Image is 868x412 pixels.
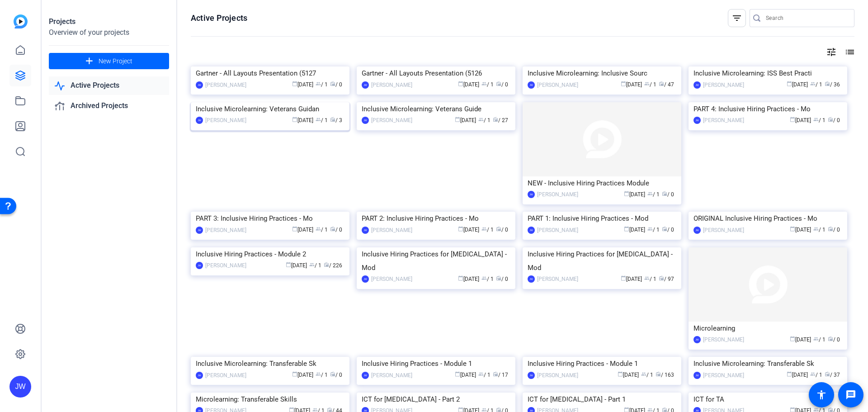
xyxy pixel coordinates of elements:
span: calendar_today [455,371,460,377]
span: / 3 [330,117,342,123]
span: / 1 [647,191,660,198]
div: JW [362,227,369,234]
div: JW [693,227,701,234]
span: calendar_today [790,117,795,122]
span: calendar_today [455,117,460,122]
span: calendar_today [621,275,626,281]
span: / 0 [496,227,508,233]
span: [DATE] [292,372,313,378]
div: Inclusive Hiring Practices for [MEDICAL_DATA] - Mod [362,247,510,275]
div: JW [528,191,535,198]
span: / 1 [641,372,653,378]
span: / 1 [478,372,491,378]
span: / 0 [828,227,840,233]
span: / 1 [478,117,491,123]
div: ICT for [MEDICAL_DATA] - Part 1 [528,393,676,406]
span: group [481,275,487,281]
div: JW [362,117,369,124]
span: group [644,81,650,86]
span: / 37 [825,372,840,378]
span: group [481,81,487,86]
div: JW [528,275,535,283]
span: [DATE] [286,262,307,269]
span: [DATE] [455,117,476,123]
span: group [813,226,819,232]
div: PART 4: Inclusive Hiring Practices - Mo [693,102,842,116]
span: radio [330,226,335,232]
span: [DATE] [292,227,313,233]
span: / 47 [659,81,674,88]
div: JW [528,227,535,234]
div: [PERSON_NAME] [537,275,578,284]
span: New Project [99,57,132,66]
mat-icon: filter_list [731,13,742,24]
span: / 1 [813,336,826,343]
span: / 27 [493,117,508,123]
span: calendar_today [458,226,463,232]
span: radio [828,226,833,232]
span: radio [828,336,833,341]
div: Inclusive Microlearning: Veterans Guidan [196,102,344,116]
div: [PERSON_NAME] [537,190,578,199]
mat-icon: message [845,389,856,400]
div: [PERSON_NAME] [703,116,744,125]
div: [PERSON_NAME] [537,81,578,90]
mat-icon: accessibility [816,389,827,400]
div: Inclusive Hiring Practices for [MEDICAL_DATA] - Mod [528,247,676,275]
span: / 0 [330,81,342,88]
div: Inclusive Hiring Practices - Module 1 [528,357,676,370]
span: group [813,117,819,122]
span: calendar_today [624,226,629,232]
span: [DATE] [621,81,642,88]
div: JW [196,227,203,234]
div: Inclusive Hiring Practices - Module 2 [196,247,344,261]
span: [DATE] [790,117,811,123]
span: calendar_today [621,81,626,86]
span: radio [496,226,501,232]
div: Inclusive Microlearning: Inclusive Sourc [528,66,676,80]
div: [PERSON_NAME] [703,335,744,344]
div: Overview of your projects [49,27,169,38]
a: Active Projects [49,76,169,95]
span: / 0 [330,227,342,233]
span: calendar_today [624,191,629,196]
span: / 1 [481,276,494,282]
span: radio [493,117,498,122]
span: / 0 [330,372,342,378]
div: [PERSON_NAME] [371,275,412,284]
div: [PERSON_NAME] [371,226,412,235]
div: JW [693,372,701,379]
div: [PERSON_NAME] [205,116,246,125]
div: PART 1: Inclusive Hiring Practices - Mod [528,212,676,225]
div: ICT for [MEDICAL_DATA] - Part 2 [362,393,510,406]
span: [DATE] [458,276,479,282]
span: calendar_today [458,81,463,86]
div: JW [9,376,31,398]
button: New Project [49,53,169,69]
span: radio [828,117,833,122]
span: group [316,117,321,122]
div: Inclusive Microlearning: Transferable Sk [196,357,344,370]
span: group [481,226,487,232]
span: radio [330,117,335,122]
div: [PERSON_NAME] [205,371,246,380]
span: calendar_today [790,226,795,232]
span: / 17 [493,372,508,378]
span: / 226 [324,262,342,269]
span: radio [662,226,667,232]
span: / 1 [647,227,660,233]
span: / 0 [828,336,840,343]
span: / 0 [828,117,840,123]
div: JW [693,336,701,343]
span: radio [330,81,335,86]
span: [DATE] [624,227,645,233]
span: [DATE] [292,81,313,88]
span: [DATE] [618,372,639,378]
div: JW [693,81,701,89]
span: group [316,371,321,377]
span: [DATE] [790,336,811,343]
div: JW [693,117,701,124]
div: JW [196,117,203,124]
span: [DATE] [790,227,811,233]
span: / 0 [496,81,508,88]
